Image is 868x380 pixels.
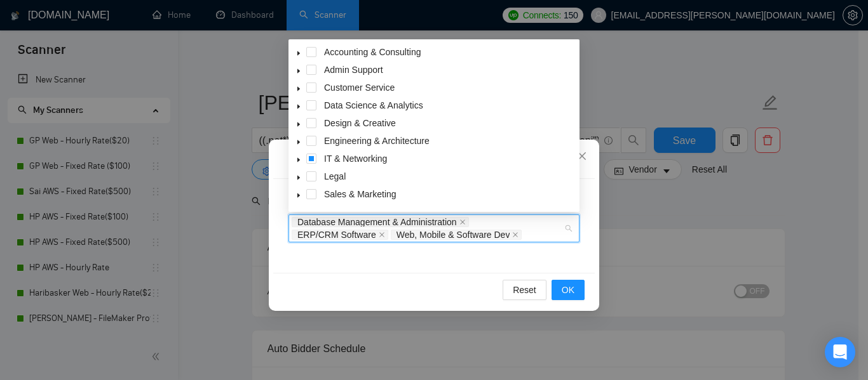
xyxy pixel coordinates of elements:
button: Reset [503,280,546,300]
input: Select Categories [524,230,527,240]
span: IT & Networking [322,151,577,166]
span: Design & Creative [322,115,577,131]
span: Engineering & Architecture [324,136,430,146]
span: Accounting & Consulting [324,47,421,57]
span: caret-down [295,121,302,128]
span: caret-down [295,157,302,163]
span: caret-down [295,174,302,181]
span: Database Management & Administration [292,217,469,227]
span: Engineering & Architecture [322,133,577,148]
span: Web, Mobile & Software Dev [391,230,522,240]
span: close [512,232,519,238]
span: Data Science & Analytics [322,98,577,113]
span: close [379,232,385,238]
span: Design & Creative [324,118,396,128]
span: OK [562,283,574,297]
span: caret-down [295,192,302,199]
span: ERP/CRM Software [297,230,376,239]
span: close [459,219,466,225]
span: Legal [322,169,577,184]
span: caret-down [295,139,302,145]
span: Sales & Marketing [324,189,397,199]
span: caret-down [295,68,302,74]
span: close [577,151,587,161]
span: Legal [324,171,346,181]
div: Open Intercom Messenger [825,337,855,367]
span: Reset [513,283,536,297]
span: Translation [322,204,577,219]
span: Customer Service [324,82,395,93]
span: caret-down [295,103,302,110]
span: IT & Networking [324,154,387,164]
span: Data Science & Analytics [324,100,423,110]
span: Accounting & Consulting [322,44,577,60]
span: ERP/CRM Software [292,230,388,240]
span: Database Management & Administration [297,218,457,226]
span: Admin Support [322,62,577,77]
span: Web, Mobile & Software Dev [397,230,510,239]
span: caret-down [295,50,302,56]
button: Close [565,140,599,174]
span: Customer Service [322,80,577,95]
span: Admin Support [324,65,383,75]
span: Sales & Marketing [322,187,577,202]
button: OK [552,280,585,300]
span: caret-down [295,86,302,92]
